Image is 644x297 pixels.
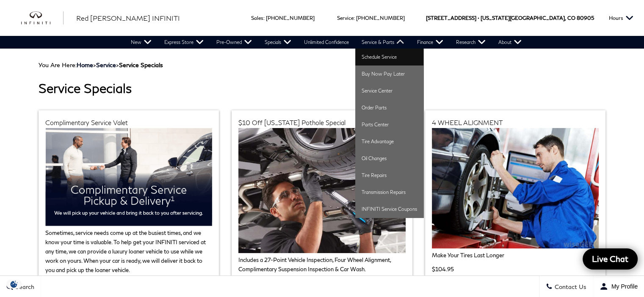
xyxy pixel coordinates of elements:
a: Home [77,61,93,68]
span: You Are Here: [39,61,163,68]
nav: Main Navigation [124,36,528,49]
a: Schedule Service [355,49,423,65]
span: Contact Us [553,283,586,290]
section: Click to Open Cookie Consent Modal [4,280,24,289]
a: Service Center [355,82,423,99]
a: Research [450,36,492,49]
a: Live Chat [583,248,638,270]
div: Breadcrumbs [39,61,605,68]
p: Make Your Tires Last Longer [432,251,599,260]
h2: $10 Off [US_STATE] Pothole Special [238,119,405,126]
a: INFINITI Service Coupons [355,201,423,218]
a: New [124,36,158,49]
a: Buy Now Pay Later [355,65,423,82]
button: Open user profile menu [593,276,644,297]
span: Service [337,15,354,21]
span: Red [PERSON_NAME] INFINITI [76,14,180,22]
p: Sometimes, service needs come up at the busiest times, and we know your time is valuable. To help... [45,228,212,275]
a: Tire Advantage [355,133,423,150]
span: > [77,61,163,68]
a: Express Store [158,36,210,49]
a: Transmission Repairs [355,184,423,201]
h2: 4 WHEEL ALIGNMENT [432,119,599,126]
p: $104.95 [432,264,599,274]
a: Tire Repairs [355,167,423,184]
h1: Service Specials [39,81,605,95]
a: Pre-Owned [210,36,258,49]
a: Oil Changes [355,150,423,167]
p: Includes a 27-Point Vehicle Inspection, Four Wheel Alignment, Complimentary Suspension Inspection... [238,255,405,274]
a: Specials [258,36,298,49]
span: Search [13,283,34,290]
a: infiniti [21,11,64,25]
a: [PHONE_NUMBER] [266,15,315,21]
a: Service & Parts [355,36,411,49]
strong: Service Specials [119,61,163,68]
a: Finance [411,36,450,49]
img: Red Noland INFINITI Service Center [432,128,599,248]
a: Parts Center [355,116,423,133]
span: : [263,15,265,21]
a: [PHONE_NUMBER] [356,15,405,21]
span: Live Chat [588,253,633,264]
span: My Profile [608,283,638,290]
h2: Complimentary Service Valet [45,119,212,126]
a: Red [PERSON_NAME] INFINITI [76,13,180,23]
a: Service [96,61,116,68]
a: Unlimited Confidence [298,36,355,49]
span: > [96,61,163,68]
a: [STREET_ADDRESS] • [US_STATE][GEOGRAPHIC_DATA], CO 80905 [426,15,594,21]
span: Sales [251,15,263,21]
a: About [492,36,528,49]
img: INFINITI [21,11,64,25]
img: Opt-Out Icon [4,280,24,289]
span: : [354,15,355,21]
a: Order Parts [355,99,423,116]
